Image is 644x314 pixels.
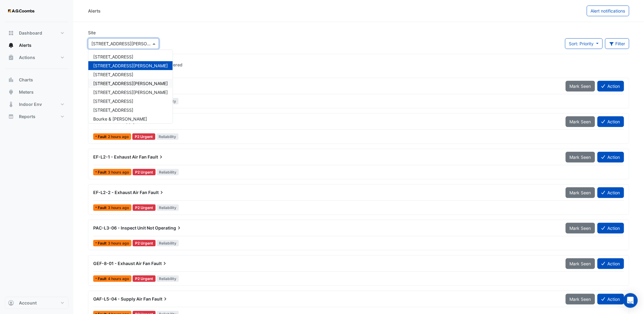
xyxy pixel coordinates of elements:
[605,38,630,49] button: Filter
[155,225,182,231] span: Operating
[98,135,108,139] span: Fault
[151,260,168,267] span: Fault
[98,170,108,174] span: Fault
[19,114,35,120] span: Reports
[5,51,68,64] button: Actions
[570,119,591,124] span: Mark Seen
[133,240,156,246] div: P2 Urgent
[19,30,42,36] span: Dashboard
[5,86,68,98] button: Meters
[108,276,129,281] span: Mon 13-Oct-2025 07:18 AEDT
[570,84,591,89] span: Mark Seen
[108,170,129,174] span: Mon 13-Oct-2025 08:02 AEDT
[5,27,68,39] button: Dashboard
[93,296,151,301] span: OAF-L5-04 - Supply Air Fan
[88,8,101,14] div: Alerts
[566,116,595,127] button: Mark Seen
[93,154,147,159] span: EF-L2-1 - Exhaust Air Fan
[98,277,108,281] span: Fault
[5,110,68,123] button: Reports
[566,223,595,234] button: Mark Seen
[93,90,168,95] span: [STREET_ADDRESS][PERSON_NAME]
[156,133,179,140] span: Reliability
[598,258,624,269] button: Action
[566,152,595,163] button: Mark Seen
[93,63,168,68] span: [STREET_ADDRESS][PERSON_NAME]
[8,89,14,95] app-icon: Meters
[598,116,624,127] button: Action
[157,275,179,282] span: Reliability
[157,169,179,175] span: Reliability
[5,39,68,51] button: Alerts
[93,225,154,230] span: PAC-L3-06 - Inspect Unit Not
[93,107,133,113] span: [STREET_ADDRESS]
[598,152,624,163] button: Action
[566,81,595,92] button: Mark Seen
[93,190,147,195] span: EF-L2-2 - Exhaust Air Fan
[19,54,35,61] span: Actions
[108,134,129,139] span: Mon 13-Oct-2025 09:00 AEDT
[587,6,629,16] button: Alert notifications
[133,204,156,211] div: P2 Urgent
[19,42,31,48] span: Alerts
[148,189,165,196] span: Fault
[5,74,68,86] button: Charts
[570,190,591,195] span: Mark Seen
[566,258,595,269] button: Mark Seen
[148,154,164,160] span: Fault
[133,275,156,282] div: P2 Urgent
[598,81,624,92] button: Action
[591,8,625,13] span: Alert notifications
[5,98,68,110] button: Indoor Env
[93,81,168,86] span: [STREET_ADDRESS][PERSON_NAME]
[157,204,179,211] span: Reliability
[598,294,624,305] button: Action
[93,54,133,59] span: [STREET_ADDRESS]
[19,77,33,83] span: Charts
[93,261,150,266] span: GEF-8-01 - Exhaust Air Fan
[566,187,595,198] button: Mark Seen
[8,42,14,48] app-icon: Alerts
[93,99,133,104] span: [STREET_ADDRESS]
[8,30,14,36] app-icon: Dashboard
[132,133,155,140] div: P2 Urgent
[8,101,14,107] app-icon: Indoor Env
[570,297,591,302] span: Mark Seen
[570,226,591,231] span: Mark Seen
[570,261,591,266] span: Mark Seen
[5,297,68,309] button: Account
[598,223,624,234] button: Action
[7,5,35,17] img: Company Logo
[566,294,595,305] button: Mark Seen
[108,205,129,210] span: Mon 13-Oct-2025 08:02 AEDT
[98,206,108,210] span: Fault
[19,101,42,107] span: Indoor Env
[108,241,129,245] span: Mon 13-Oct-2025 08:02 AEDT
[623,293,638,308] div: Open Intercom Messenger
[19,89,34,95] span: Meters
[88,29,96,36] label: Site
[152,296,168,302] span: Fault
[569,41,594,46] span: Sort: Priority
[565,38,603,49] button: Sort: Priority
[19,300,37,306] span: Account
[598,187,624,198] button: Action
[93,72,133,77] span: [STREET_ADDRESS]
[133,169,156,175] div: P2 Urgent
[88,50,173,123] div: Options List
[8,77,14,83] app-icon: Charts
[8,54,14,61] app-icon: Actions
[98,241,108,245] span: Fault
[93,116,147,121] span: Bourke & [PERSON_NAME]
[157,240,179,246] span: Reliability
[8,114,14,120] app-icon: Reports
[570,155,591,160] span: Mark Seen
